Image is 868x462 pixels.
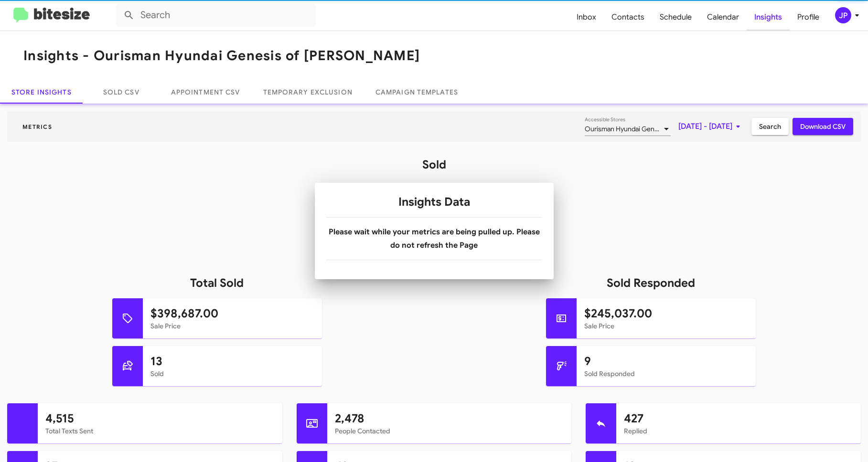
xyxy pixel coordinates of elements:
h1: 13 [150,354,314,369]
b: Please wait while your metrics are being pulled up. Please do not refresh the Page [329,227,540,250]
h1: 427 [624,411,853,426]
mat-card-subtitle: Total Texts Sent [45,426,275,436]
mat-card-subtitle: Sale Price [584,321,748,331]
mat-card-subtitle: People Contacted [335,426,564,436]
h1: Insights - Ourisman Hyundai Genesis of [PERSON_NAME] [23,48,420,63]
span: Search [759,118,781,135]
h1: $245,037.00 [584,306,748,321]
span: Ourisman Hyundai Genesis of [PERSON_NAME] [585,125,727,133]
span: Profile [790,3,827,31]
div: JP [835,7,851,23]
a: Temporary Exclusion [252,81,364,104]
mat-card-subtitle: Sale Price [150,321,314,331]
h1: 2,478 [335,411,564,426]
span: Contacts [604,3,652,31]
span: Download CSV [800,118,846,135]
span: Inbox [569,3,604,31]
a: Appointment CSV [160,81,252,104]
h1: 9 [584,354,748,369]
span: Schedule [652,3,699,31]
span: Metrics [15,123,60,130]
span: Calendar [699,3,747,31]
mat-card-subtitle: Sold Responded [584,369,748,378]
h1: Insights Data [326,194,542,210]
h1: 4,515 [45,411,275,426]
a: Campaign Templates [364,81,470,104]
mat-card-subtitle: Replied [624,426,853,436]
span: Insights [747,3,790,31]
h1: $398,687.00 [150,306,314,321]
span: [DATE] - [DATE] [678,118,744,135]
input: Search [116,4,316,27]
mat-card-subtitle: Sold [150,369,314,378]
a: Sold CSV [83,81,160,104]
